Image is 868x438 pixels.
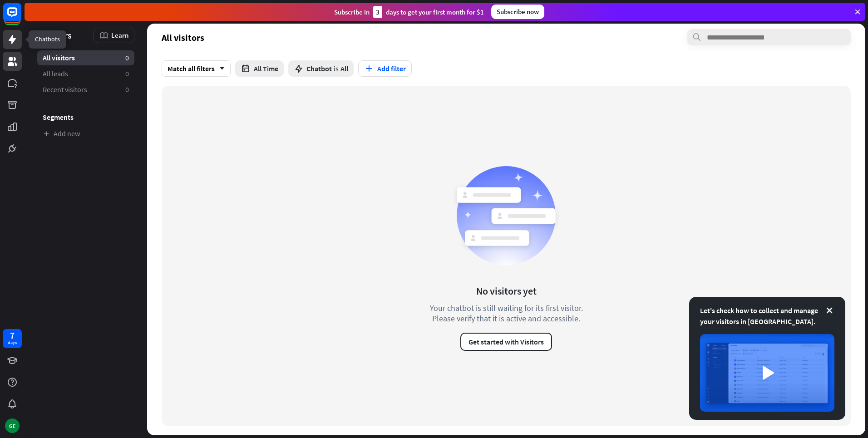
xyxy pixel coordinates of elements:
[334,64,339,73] span: is
[3,329,22,348] a: 7 days
[125,53,129,63] aside: 0
[340,64,348,73] span: All
[37,82,134,97] a: Recent visitors 0
[162,60,231,77] div: Match all filters
[43,85,87,94] span: Recent visitors
[334,6,484,18] div: Subscribe in days to get your first month for $1
[43,30,72,40] span: Visitors
[700,334,834,412] img: image
[358,60,412,77] button: Add filter
[5,418,20,433] div: GE
[476,285,537,297] div: No visitors yet
[700,305,834,327] div: Let's check how to collect and manage your visitors in [GEOGRAPHIC_DATA].
[37,113,134,122] h3: Segments
[235,60,284,77] button: All Time
[7,4,35,31] button: Open LiveChat chat widget
[125,69,129,79] aside: 0
[37,126,134,141] a: Add new
[10,331,15,340] div: 7
[43,69,68,79] span: All leads
[460,333,552,351] button: Get started with Visitors
[111,31,128,39] span: Learn
[37,66,134,81] a: All leads 0
[491,5,544,19] div: Subscribe now
[125,85,129,94] aside: 0
[8,340,17,346] div: days
[215,66,225,71] i: arrow_down
[162,32,204,43] span: All visitors
[306,64,332,73] span: Chatbot
[373,6,382,18] div: 3
[43,53,75,63] span: All visitors
[413,303,599,324] div: Your chatbot is still waiting for its first visitor. Please verify that it is active and accessible.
